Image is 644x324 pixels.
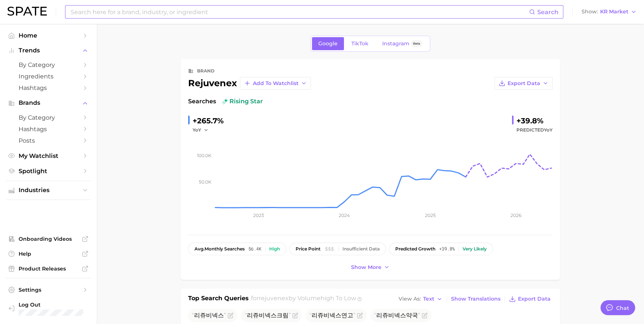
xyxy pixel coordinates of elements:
input: Search here for a brand, industry, or ingredient [70,6,529,18]
img: rising star [222,98,228,104]
a: Log out. Currently logged in with e-mail doyeon@spate.nyc. [6,299,91,318]
div: +39.8% [516,115,553,127]
a: Ingredients [6,71,91,82]
div: Insufficient Data [342,246,380,252]
a: Home [6,30,91,41]
a: Product Releases [6,263,91,274]
a: Hashtags [6,123,91,135]
span: Search [537,9,558,16]
a: My Watchlist [6,150,91,162]
tspan: 2026 [511,213,521,218]
a: Settings [6,284,91,295]
h1: Top Search Queries [188,294,249,304]
button: avg.monthly searches56.4kHigh [188,243,286,255]
a: by Category [6,112,91,123]
a: Onboarding Videos [6,233,91,244]
span: by Category [19,114,78,121]
span: Text [423,297,434,301]
span: monthly searches [194,246,245,252]
span: 리쥬비넥스연고 [309,312,355,319]
a: Google [312,37,344,50]
a: by Category [6,59,91,71]
div: +265.7% [193,115,224,127]
div: brand [197,67,215,75]
span: Beta [413,40,420,47]
span: price point [296,246,321,252]
button: Add to Watchlist [240,77,311,90]
span: 리쥬비넥스크림 [245,312,291,319]
span: 56.4k [248,246,261,252]
button: Flag as miscategorized or irrelevant [422,312,428,318]
button: Flag as miscategorized or irrelevant [357,312,363,318]
span: Log Out [19,301,85,308]
tspan: 50.0k [199,179,212,184]
span: high to low [321,295,356,302]
span: rising star [222,97,263,106]
span: Brands [19,100,78,106]
span: Settings [19,286,78,293]
span: rejuvenex [259,295,289,302]
span: My Watchlist [19,152,78,159]
button: price pointInsufficient Data [289,243,386,255]
span: Google [318,40,338,47]
span: Onboarding Videos [19,236,78,242]
span: Trends [19,47,78,54]
tspan: 2025 [425,213,436,218]
span: Show Translations [451,296,500,302]
button: Brands [6,97,91,108]
span: Show [582,10,598,14]
span: KR Market [600,10,628,14]
img: SPATE [7,7,47,16]
span: Predicted [516,126,553,135]
span: Home [19,32,78,39]
span: Help [19,250,78,257]
span: +39.8% [439,246,455,252]
span: Posts [19,137,78,144]
button: View AsText [397,294,444,304]
span: Export Data [508,80,540,87]
span: Ingredients [19,73,78,80]
span: Hashtags [19,126,78,133]
h2: for by Volume [251,294,356,304]
span: Instagram [382,40,409,47]
span: TikTok [351,40,368,47]
span: Show more [351,264,381,270]
button: Flag as miscategorized or irrelevant [292,312,298,318]
span: Searches [188,97,216,106]
abbr: average [194,246,205,252]
a: TikTok [345,37,375,50]
button: predicted growth+39.8%Very likely [389,243,493,255]
div: Very likely [463,246,487,252]
button: Show Translations [449,294,502,304]
button: Flag as miscategorized or irrelevant [228,312,234,318]
span: 리쥬비넥스약국 [374,312,420,319]
span: Industries [19,187,78,194]
span: YoY [544,127,553,133]
button: YoY [193,126,209,135]
tspan: 2024 [339,213,350,218]
a: InstagramBeta [376,37,429,50]
button: ShowKR Market [580,7,638,17]
button: Export Data [507,294,553,304]
span: View As [399,297,421,301]
a: Posts [6,135,91,146]
button: Export Data [495,77,553,90]
button: Show more [349,262,392,272]
button: Industries [6,185,91,196]
a: Spotlight [6,165,91,177]
tspan: 2023 [253,213,264,218]
a: Hashtags [6,82,91,94]
a: Help [6,248,91,259]
span: Add to Watchlist [253,80,299,87]
span: predicted growth [395,246,435,252]
button: Trends [6,45,91,56]
div: High [269,246,280,252]
span: Export Data [518,296,551,302]
span: Hashtags [19,84,78,91]
span: Product Releases [19,265,78,272]
span: YoY [193,127,201,133]
tspan: 100.0k [197,153,212,158]
span: Spotlight [19,168,78,175]
span: by Category [19,61,78,68]
div: rejuvenex [188,79,237,88]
